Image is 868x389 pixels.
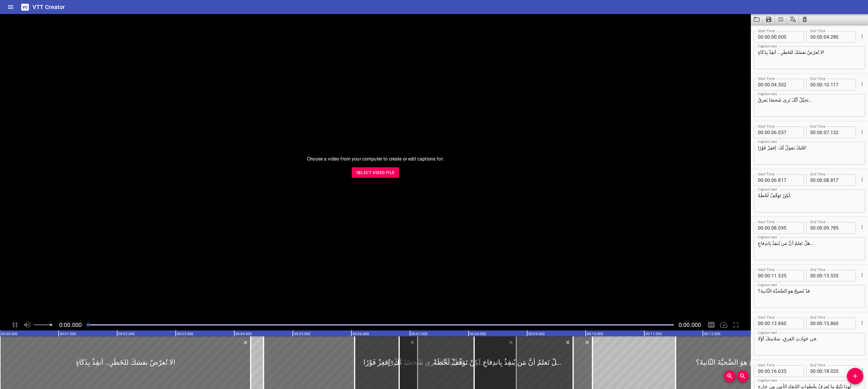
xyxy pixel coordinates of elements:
[294,332,310,336] text: 00:05.000
[771,270,777,281] input: 11
[758,174,763,186] input: 00
[824,318,829,329] input: 15
[816,318,817,329] span: :
[858,76,865,92] div: Cue Options
[816,365,817,377] span: :
[1,332,18,336] text: 00:00.000
[770,222,771,234] span: :
[778,222,799,234] input: 095
[118,332,135,336] text: 00:02.000
[824,174,829,186] input: 08
[758,79,763,91] input: 00
[758,288,861,305] textarea: قدْ يُصبِحُ هوَ الضَّحيَّةَ الثَّانيةَ؟
[758,222,763,234] input: 00
[778,365,799,377] input: 035
[817,222,823,234] input: 00
[758,336,861,353] textarea: في حَوادثِ الغرقِ، سَلامتكَ أوَّلًا.
[765,318,770,329] input: 00
[60,332,76,336] text: 00:01.000
[758,97,861,114] textarea: تَخيَّلْ أنَّكَ تَرى شَخصًا يَغرقُ…
[831,365,852,377] input: 035
[817,270,823,281] input: 00
[816,31,817,43] span: :
[353,332,369,336] text: 00:06.000
[829,365,831,377] span: .
[858,172,865,187] div: Cue Options
[770,174,771,186] span: :
[858,124,865,139] div: Cue Options
[829,31,831,43] span: .
[587,332,603,336] text: 00:10.000
[823,318,824,329] span: :
[831,318,852,329] input: 860
[858,80,866,88] button: Cue Options
[778,318,799,329] input: 860
[59,321,82,328] span: Current Time
[679,321,701,328] span: Video Duration
[771,174,777,186] input: 06
[758,270,763,281] input: 00
[758,31,763,43] input: 00
[810,174,816,186] input: 00
[817,127,823,138] input: 00
[765,79,770,91] input: 00
[763,31,765,43] span: :
[829,318,831,329] span: .
[824,31,829,43] input: 04
[858,315,865,330] div: Cue Options
[816,174,817,186] span: :
[777,318,778,329] span: .
[765,222,770,234] input: 00
[765,16,772,23] svg: Save captions to file
[777,174,778,186] span: .
[824,365,829,377] input: 18
[765,127,770,138] input: 00
[858,33,866,40] button: Cue Options
[765,31,770,43] input: 00
[758,127,763,138] input: 00
[817,79,823,91] input: 00
[763,79,765,91] span: :
[777,365,778,377] span: .
[810,31,816,43] input: 00
[763,14,775,25] button: Save captions to file
[823,365,824,377] span: :
[758,240,861,257] textarea: هَلْ تَعلمُ أنَّ مَن يُنقِذُ بِاندِفاعٍ…
[858,128,866,136] button: Cue Options
[765,174,770,186] input: 00
[770,127,771,138] span: :
[352,167,399,178] button: Select Video File
[823,222,824,234] span: :
[816,79,817,91] span: :
[787,14,799,25] button: Translate captions
[771,222,777,234] input: 08
[831,174,852,186] input: 817
[771,365,777,377] input: 16
[778,127,799,138] input: 057
[823,174,824,186] span: :
[724,370,736,382] button: Zoom In
[770,79,771,91] span: :
[763,222,765,234] span: :
[242,339,248,346] div: Delete Cue
[831,31,852,43] input: 280
[831,270,852,281] input: 535
[829,79,831,91] span: .
[307,156,444,163] p: Choose a video from your computer to create or edit captions for:
[816,270,817,281] span: :
[817,31,823,43] input: 00
[858,271,866,279] button: Cue Options
[758,50,861,66] textarea: لا تُعرّضْ نفسَكَ للخَطَرِ… أَنقِذْ بِذَكَاءٍ!
[758,145,861,162] textarea: قَلبكَ يَقولُ لَكَ: اِقفِزْ فَوْرًا!
[411,332,428,336] text: 00:07.000
[789,16,796,23] svg: Translate captions
[810,79,816,91] input: 00
[778,270,799,281] input: 535
[737,370,749,382] button: Zoom Out
[823,270,824,281] span: :
[528,332,545,336] text: 00:09.000
[823,79,824,91] span: :
[831,79,852,91] input: 117
[810,222,816,234] input: 00
[242,339,249,346] button: Delete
